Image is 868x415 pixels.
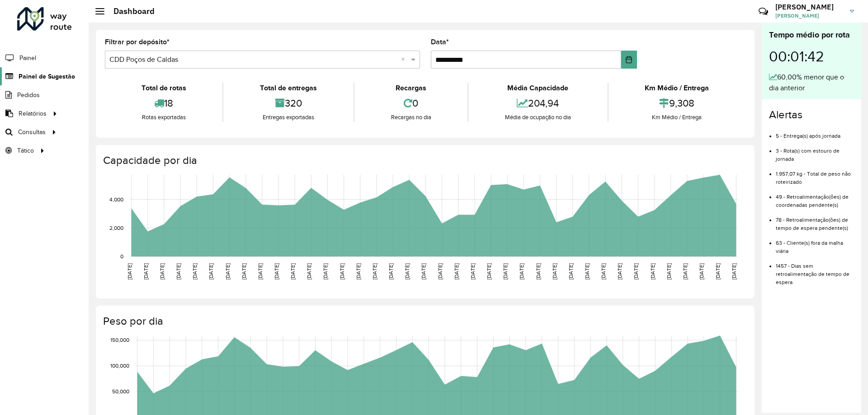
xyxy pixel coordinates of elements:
[776,140,854,163] li: 3 - Rota(s) com estouro de jornada
[192,263,198,280] text: [DATE]
[437,263,443,280] text: [DATE]
[355,263,361,280] text: [DATE]
[666,263,672,280] text: [DATE]
[775,12,843,20] span: [PERSON_NAME]
[208,263,214,280] text: [DATE]
[776,163,854,186] li: 1.957,07 kg - Total de peso não roteirizado
[650,263,656,280] text: [DATE]
[769,29,854,41] div: Tempo médio por rota
[109,225,123,231] text: 2,000
[775,3,843,11] h3: [PERSON_NAME]
[471,113,605,122] div: Média de ocupação no dia
[519,263,524,280] text: [DATE]
[143,263,149,280] text: [DATE]
[226,93,351,113] div: 320
[226,113,351,122] div: Entregas exportadas
[731,263,737,280] text: [DATE]
[357,83,465,93] div: Recargas
[17,146,34,155] span: Tático
[19,72,75,81] span: Painel de Sugestão
[127,263,132,280] text: [DATE]
[372,263,377,280] text: [DATE]
[769,72,854,93] div: 60,00% menor que o dia anterior
[112,388,129,394] text: 50,000
[769,108,854,121] h4: Alertas
[241,263,247,280] text: [DATE]
[175,263,181,280] text: [DATE]
[103,315,745,328] h4: Peso por dia
[776,209,854,232] li: 78 - Retroalimentação(ões) de tempo de espera pendente(s)
[103,154,745,167] h4: Capacidade por dia
[776,255,854,286] li: 1457 - Dias sem retroalimentação de tempo de espera
[471,83,605,93] div: Média Capacidade
[617,263,623,280] text: [DATE]
[110,363,129,368] text: 100,000
[107,83,220,93] div: Total de rotas
[535,263,541,280] text: [DATE]
[776,125,854,140] li: 5 - Entrega(s) após jornada
[257,263,263,280] text: [DATE]
[502,263,508,280] text: [DATE]
[19,53,36,63] span: Painel
[107,93,220,113] div: 18
[611,93,743,113] div: 9,308
[306,263,312,280] text: [DATE]
[453,263,459,280] text: [DATE]
[769,41,854,72] div: 00:01:42
[682,263,688,280] text: [DATE]
[776,186,854,209] li: 49 - Retroalimentação(ões) de coordenadas pendente(s)
[584,263,590,280] text: [DATE]
[698,263,704,280] text: [DATE]
[552,263,557,280] text: [DATE]
[471,93,605,113] div: 204,94
[633,263,639,280] text: [DATE]
[388,263,394,280] text: [DATE]
[431,37,449,47] label: Data
[274,263,279,280] text: [DATE]
[611,113,743,122] div: Km Médio / Entrega
[611,83,743,93] div: Km Médio / Entrega
[600,263,606,280] text: [DATE]
[17,90,40,100] span: Pedidos
[401,54,409,65] span: Clear all
[226,83,351,93] div: Total de entregas
[104,6,155,16] h2: Dashboard
[486,263,492,280] text: [DATE]
[290,263,296,280] text: [DATE]
[420,263,426,280] text: [DATE]
[19,109,47,118] span: Relatórios
[105,37,170,47] label: Filtrar por depósito
[568,263,574,280] text: [DATE]
[109,196,123,202] text: 4,000
[776,232,854,255] li: 63 - Cliente(s) fora da malha viária
[404,263,410,280] text: [DATE]
[357,93,465,113] div: 0
[715,263,721,280] text: [DATE]
[470,263,476,280] text: [DATE]
[18,127,46,137] span: Consultas
[120,253,123,259] text: 0
[357,113,465,122] div: Recargas no dia
[159,263,165,280] text: [DATE]
[339,263,345,280] text: [DATE]
[621,51,637,69] button: Choose Date
[754,2,773,21] a: Contato Rápido
[225,263,231,280] text: [DATE]
[322,263,328,280] text: [DATE]
[107,113,220,122] div: Rotas exportadas
[110,337,129,343] text: 150,000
